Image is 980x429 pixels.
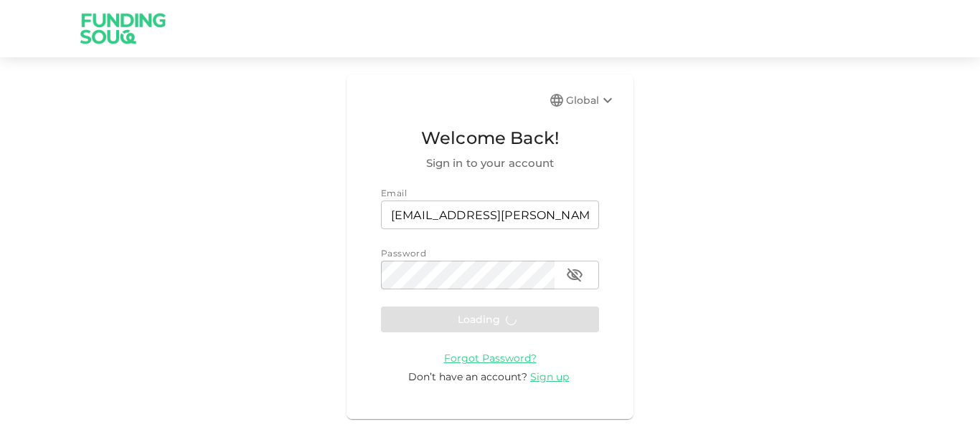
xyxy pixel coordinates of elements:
[381,248,426,259] span: Password
[530,370,569,383] span: Sign up
[381,155,599,172] span: Sign in to your account
[381,125,599,152] span: Welcome Back!
[408,370,527,383] span: Don’t have an account?
[566,92,616,109] div: Global
[444,351,537,365] a: Forgot Password?
[381,261,555,289] input: password
[381,201,599,229] input: email
[381,188,407,198] span: Email
[444,352,537,365] span: Forgot Password?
